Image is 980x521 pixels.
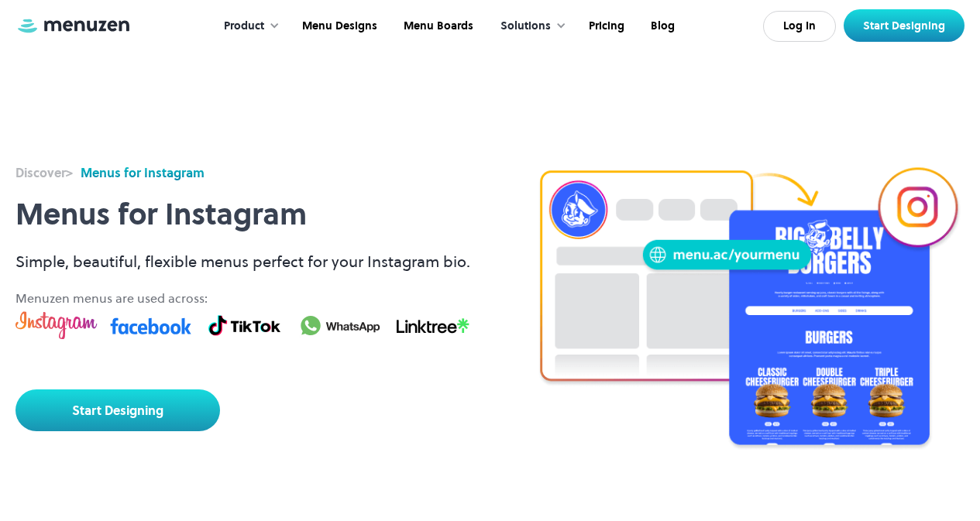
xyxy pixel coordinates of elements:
[500,18,551,35] div: Solutions
[844,9,965,42] a: Start Designing
[15,197,475,231] h1: Menus for Instagram
[574,2,636,50] a: Pricing
[15,163,73,182] div: >
[15,164,66,181] strong: Discover
[636,2,686,50] a: Blog
[15,289,475,307] div: Menuzen menus are used across:
[15,250,475,273] p: Simple, beautiful, flexible menus perfect for your Instagram bio.
[763,11,836,42] a: Log In
[389,2,485,50] a: Menu Boards
[224,18,264,35] div: Product
[208,2,287,50] div: Product
[485,2,574,50] div: Solutions
[287,2,389,50] a: Menu Designs
[15,389,220,431] a: Start Designing
[81,163,205,182] div: Menus for Instagram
